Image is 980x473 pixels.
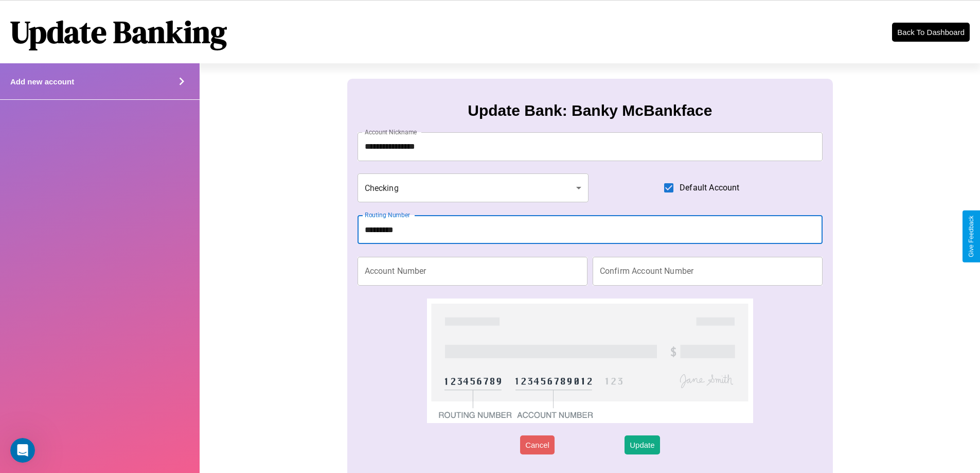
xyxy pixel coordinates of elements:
label: Account Nickname [365,128,417,136]
button: Back To Dashboard [892,23,970,42]
button: Update [625,435,660,454]
div: Give Feedback [968,216,975,257]
button: Cancel [520,435,555,454]
h4: Add new account [10,77,74,86]
h3: Update Bank: Banky McBankface [468,102,712,119]
span: Default Account [680,182,739,194]
h1: Update Banking [10,11,227,53]
iframe: Intercom live chat [10,438,35,463]
label: Routing Number [365,211,410,219]
div: Checking [358,173,589,202]
img: check [427,299,753,423]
